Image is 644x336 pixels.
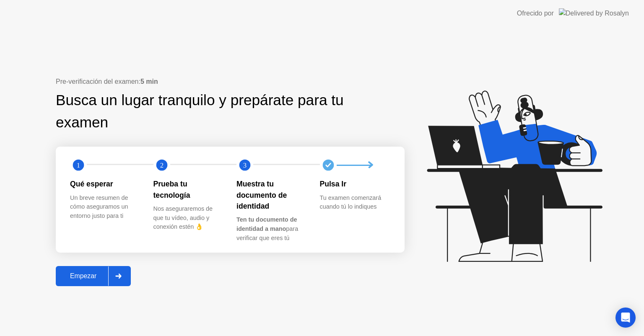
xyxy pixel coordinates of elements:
[153,178,223,201] div: Prueba tu tecnología
[517,8,554,18] div: Ofrecido por
[320,178,390,189] div: Pulsa Ir
[70,194,140,221] div: Un breve resumen de cómo aseguramos un entorno justo para ti
[236,216,297,232] b: Ten tu documento de identidad a mano
[320,194,390,212] div: Tu examen comenzará cuando tú lo indiques
[615,308,636,328] div: Open Intercom Messenger
[56,266,131,286] button: Empezar
[58,272,108,280] div: Empezar
[140,78,158,85] b: 5 min
[56,89,351,134] div: Busca un lugar tranquilo y prepárate para tu examen
[153,204,223,232] div: Nos aseguraremos de que tu vídeo, audio y conexión estén 👌
[56,77,405,87] div: Pre-verificación del examen:
[160,161,163,169] text: 2
[236,215,306,243] div: para verificar que eres tú
[243,161,247,169] text: 3
[236,178,306,212] div: Muestra tu documento de identidad
[70,178,140,189] div: Qué esperar
[559,8,629,18] img: Delivered by Rosalyn
[77,161,80,169] text: 1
